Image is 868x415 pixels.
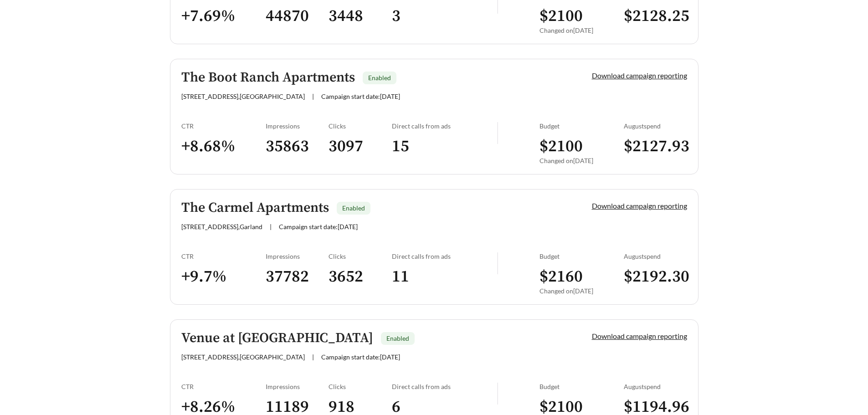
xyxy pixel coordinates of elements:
[329,122,392,130] div: Clicks
[266,136,329,157] h3: 35863
[329,266,392,287] h3: 3652
[539,252,624,260] div: Budget
[181,331,373,346] h5: Venue at [GEOGRAPHIC_DATA]
[321,353,400,361] span: Campaign start date: [DATE]
[392,252,497,260] div: Direct calls from ads
[392,6,497,26] h3: 3
[181,70,355,85] h5: The Boot Ranch Apartments
[270,223,272,231] span: |
[539,266,624,287] h3: $ 2160
[266,122,329,130] div: Impressions
[368,74,391,82] span: Enabled
[539,122,624,130] div: Budget
[266,383,329,390] div: Impressions
[279,223,358,231] span: Campaign start date: [DATE]
[312,92,314,100] span: |
[321,92,400,100] span: Campaign start date: [DATE]
[624,266,687,287] h3: $ 2192.30
[497,252,498,274] img: line
[392,122,497,130] div: Direct calls from ads
[624,383,687,390] div: August spend
[539,136,624,157] h3: $ 2100
[392,266,497,287] h3: 11
[329,252,392,260] div: Clicks
[539,287,624,295] div: Changed on [DATE]
[539,157,624,164] div: Changed on [DATE]
[170,189,699,305] a: The Carmel ApartmentsEnabled[STREET_ADDRESS],Garland|Campaign start date:[DATE]Download campaign ...
[392,383,497,390] div: Direct calls from ads
[342,204,365,212] span: Enabled
[181,353,305,361] span: [STREET_ADDRESS] , [GEOGRAPHIC_DATA]
[592,332,687,340] a: Download campaign reporting
[592,71,687,80] a: Download campaign reporting
[539,383,624,390] div: Budget
[266,6,329,26] h3: 44870
[181,136,266,157] h3: + 8.68 %
[170,59,699,174] a: The Boot Ranch ApartmentsEnabled[STREET_ADDRESS],[GEOGRAPHIC_DATA]|Campaign start date:[DATE]Down...
[624,136,687,157] h3: $ 2127.93
[181,200,329,215] h5: The Carmel Apartments
[624,252,687,260] div: August spend
[181,223,262,231] span: [STREET_ADDRESS] , Garland
[392,136,497,157] h3: 15
[181,252,266,260] div: CTR
[539,6,624,26] h3: $ 2100
[181,92,305,100] span: [STREET_ADDRESS] , [GEOGRAPHIC_DATA]
[624,122,687,130] div: August spend
[266,266,329,287] h3: 37782
[266,252,329,260] div: Impressions
[181,383,266,390] div: CTR
[181,266,266,287] h3: + 9.7 %
[592,201,687,210] a: Download campaign reporting
[312,353,314,361] span: |
[181,122,266,130] div: CTR
[624,6,687,26] h3: $ 2128.25
[497,383,498,405] img: line
[181,6,266,26] h3: + 7.69 %
[329,136,392,157] h3: 3097
[329,383,392,390] div: Clicks
[386,334,409,342] span: Enabled
[497,122,498,144] img: line
[329,6,392,26] h3: 3448
[539,26,624,34] div: Changed on [DATE]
